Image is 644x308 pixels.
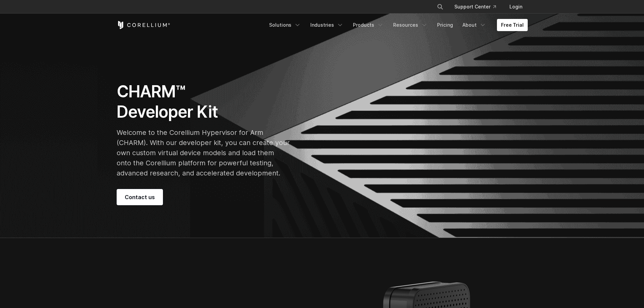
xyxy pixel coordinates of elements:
a: Corellium Home [117,21,170,29]
span: Contact us [125,193,155,201]
a: Products [349,19,388,31]
h1: CHARM™ Developer Kit [117,81,290,122]
a: Login [504,1,528,13]
button: Search [434,1,446,13]
a: Resources [389,19,432,31]
div: Navigation Menu [265,19,528,31]
a: Contact us [117,189,163,205]
a: Solutions [265,19,305,31]
div: Navigation Menu [429,1,528,13]
a: Support Center [449,1,501,13]
p: Welcome to the Corellium Hypervisor for Arm (CHARM). With our developer kit, you can create your ... [117,127,290,178]
a: Pricing [433,19,457,31]
a: About [458,19,490,31]
a: Free Trial [497,19,528,31]
a: Industries [306,19,348,31]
